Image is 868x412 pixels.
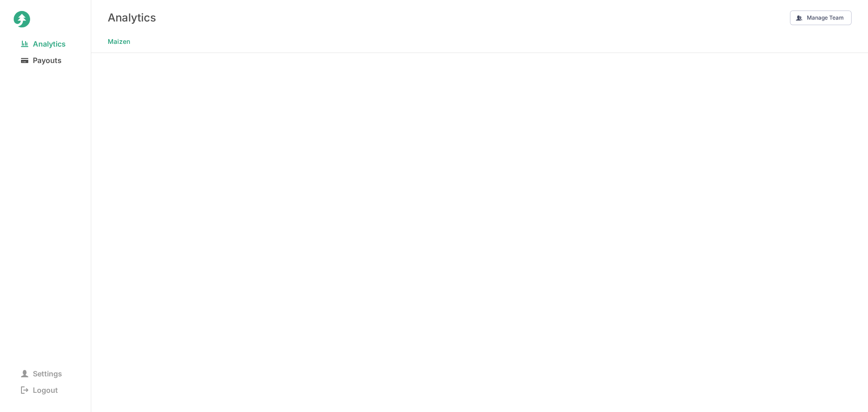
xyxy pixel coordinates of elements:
span: Maizen [108,35,130,48]
span: Logout [14,384,65,396]
span: Analytics [14,37,73,50]
span: Payouts [14,54,69,67]
h3: Analytics [108,11,156,24]
span: Settings [14,367,69,380]
button: Manage Team [790,11,852,25]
